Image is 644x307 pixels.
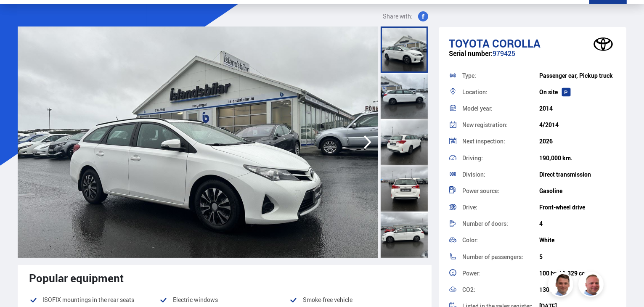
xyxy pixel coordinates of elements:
[539,104,553,112] font: 2014
[539,220,543,228] font: 4
[462,286,475,294] font: CO2:
[539,88,558,96] font: On site
[462,170,485,178] font: Division:
[539,71,613,79] font: Passenger car, Pickup truck
[462,253,523,261] font: Number of passengers:
[539,154,572,162] font: 190,000 km.
[462,220,508,228] font: Number of doors:
[539,137,553,145] font: 2026
[173,296,218,304] font: Electric windows
[539,269,586,277] font: 100 hp / 1,329 cc.
[449,36,490,51] font: Toyota
[462,203,477,211] font: Drive:
[449,49,493,58] font: Serial number:
[539,203,585,211] font: Front-wheel drive
[18,26,378,258] img: 3381996.jpeg
[303,296,352,304] font: Smoke-free vehicle
[539,187,562,195] font: Gasoline
[462,269,480,277] font: Power:
[462,104,493,112] font: Model year:
[43,296,135,304] font: ISOFIX mountings in the rear seats
[549,273,575,298] img: FbJEzSuNWCJXmdc-.webp
[539,121,559,129] font: 4/2014
[379,11,432,21] button: Share with:
[462,137,505,145] font: Next inspection:
[492,36,541,51] font: Corolla
[462,71,476,79] font: Type:
[580,273,605,298] img: siFngHWaQ9KaOqBr.png
[462,154,483,162] font: Driving:
[493,49,515,58] font: 979425
[7,3,32,29] button: Open LiveChat chat widget
[539,253,543,261] font: 5
[462,121,508,129] font: New registration:
[539,170,591,178] font: Direct transmission
[383,12,413,20] font: Share with:
[29,270,124,286] font: Popular equipment
[462,187,499,195] font: Power source:
[539,236,554,244] font: White
[586,31,620,57] img: brand logo
[539,286,565,294] font: 130 g/km
[462,236,478,244] font: Color:
[462,88,488,96] font: Location:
